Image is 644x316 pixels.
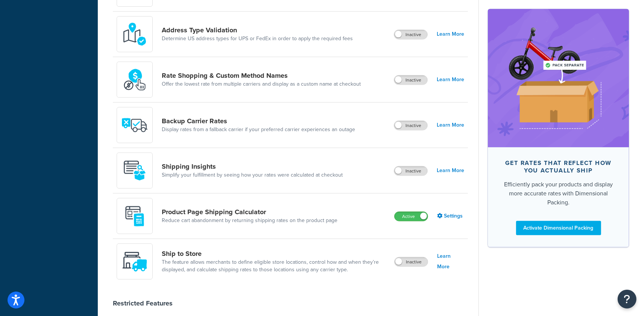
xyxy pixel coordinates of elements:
[437,165,464,176] a: Learn More
[162,171,343,179] a: Simplify your fulfillment by seeing how your rates were calculated at checkout
[122,21,148,47] img: kIG8fy0lQAAAABJRU5ErkJggg==
[437,29,464,39] a: Learn More
[122,248,148,275] img: icon-duo-feat-ship-to-store-7c4d6248.svg
[162,208,337,216] a: Product Page Shipping Calculator
[122,112,148,138] img: icon-duo-feat-backup-carrier-4420b188.png
[437,120,464,130] a: Learn More
[162,117,355,125] a: Backup Carrier Rates
[394,166,427,175] label: Inactive
[500,180,617,207] div: Efficiently pack your products and display more accurate rates with Dimensional Packing.
[162,126,355,133] a: Display rates from a fallback carrier if your preferred carrier experiences an outage
[516,221,601,235] a: Activate Dimensional Packing
[122,203,148,229] img: +D8d0cXZM7VpdAAAAAElFTkSuQmCC
[499,20,618,136] img: feature-image-dim-d40ad3071a2b3c8e08177464837368e35600d3c5e73b18a22c1e4bb210dc32ac.png
[122,67,148,93] img: icon-duo-feat-rate-shopping-ecdd8bed.png
[162,35,353,42] a: Determine US address types for UPS or FedEx in order to apply the required fees
[162,26,353,34] a: Address Type Validation
[395,212,428,221] label: Active
[437,74,464,85] a: Learn More
[162,80,361,88] a: Offer the lowest rate from multiple carriers and display as a custom name at checkout
[437,211,464,221] a: Settings
[618,290,636,308] button: Open Resource Center
[162,71,361,80] a: Rate Shopping & Custom Method Names
[113,299,173,307] div: Restricted Features
[162,249,388,258] a: Ship to Store
[162,162,343,171] a: Shipping Insights
[395,257,428,266] label: Inactive
[500,159,617,174] div: Get rates that reflect how you actually ship
[394,76,427,85] label: Inactive
[437,251,464,272] a: Learn More
[394,30,427,39] label: Inactive
[162,259,388,274] a: The feature allows merchants to define eligible store locations, control how and when they’re dis...
[122,157,148,184] img: Acw9rhKYsOEjAAAAAElFTkSuQmCC
[394,121,427,130] label: Inactive
[162,217,337,224] a: Reduce cart abandonment by returning shipping rates on the product page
